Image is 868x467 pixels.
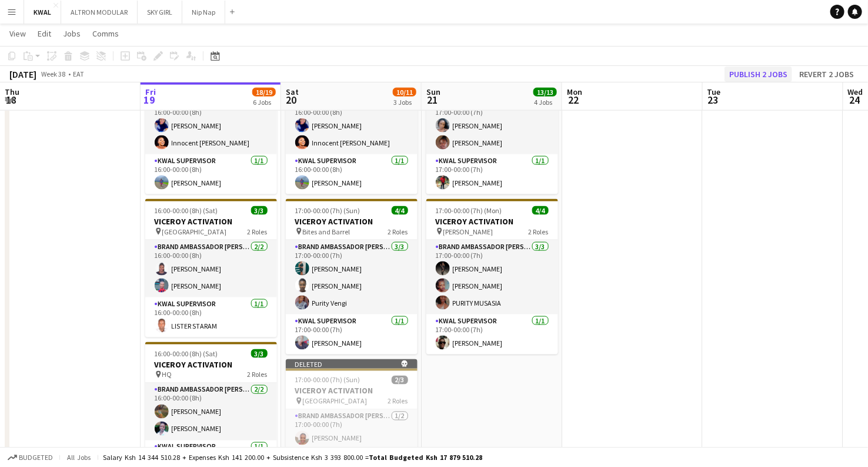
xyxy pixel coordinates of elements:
h3: VICEROY ACTIVATION [426,216,558,227]
span: 17:00-00:00 (7h) (Sun) [295,206,360,215]
app-card-role: Brand Ambassador [PERSON_NAME]2/216:00-00:00 (8h)[PERSON_NAME][PERSON_NAME] [145,240,277,297]
div: Deleted [286,359,418,369]
span: 23 [706,93,721,107]
div: Salary Ksh 14 344 510.28 + Expenses Ksh 141 200.00 + Subsistence Ksh 3 393 800.00 = [103,453,482,462]
span: 3/3 [251,349,268,358]
span: 2 Roles [248,227,268,236]
app-card-role: Brand Ambassador [PERSON_NAME]3/317:00-00:00 (7h)[PERSON_NAME][PERSON_NAME]Purity Vengi [286,240,418,314]
span: Edit [38,28,51,39]
span: 21 [425,93,440,107]
a: View [5,26,31,41]
h3: VICEROY ACTIVATION [145,216,277,227]
app-job-card: 16:00-00:00 (8h) (Sat)3/3VICEROY ACTIVATION Club 2802 RolesBrand Ambassador [PERSON_NAME]2/216:00... [145,56,277,194]
span: [GEOGRAPHIC_DATA] [162,227,227,236]
span: 18/19 [252,88,276,97]
span: 20 [284,93,299,107]
div: 3 Jobs [393,98,416,107]
span: 17:00-00:00 (7h) (Sun) [295,376,360,385]
span: 16:00-00:00 (8h) (Sat) [155,206,218,215]
app-card-role: KWAL SUPERVISOR1/117:00-00:00 (7h)[PERSON_NAME] [426,314,558,355]
span: Total Budgeted Ksh 17 879 510.28 [369,453,482,462]
span: Bites and Barrel [303,227,350,236]
span: 3/3 [251,206,268,215]
span: 2 Roles [248,370,268,379]
app-card-role: KWAL SUPERVISOR1/116:00-00:00 (8h)LISTER STARAM [145,297,277,337]
span: 19 [143,93,156,107]
span: 2 Roles [388,397,408,406]
span: [GEOGRAPHIC_DATA] [303,397,368,406]
span: 2/3 [392,376,408,385]
app-card-role: Brand Ambassador [PERSON_NAME]1/217:00-00:00 (7h)[PERSON_NAME] [286,410,418,467]
span: 10/11 [393,88,416,97]
span: Mon [567,87,582,97]
span: 4/4 [392,206,408,215]
app-card-role: Brand Ambassador [PERSON_NAME]2/217:00-00:00 (7h)[PERSON_NAME][PERSON_NAME] [426,97,558,154]
app-job-card: 17:00-00:00 (7h) (Mon)4/4VICEROY ACTIVATION [PERSON_NAME]2 RolesBrand Ambassador [PERSON_NAME]3/3... [426,199,558,355]
button: Revert 2 jobs [794,67,859,82]
span: Sun [426,87,440,97]
app-job-card: 16:00-00:00 (8h) (Sat)3/3VICEROY ACTIVATION [GEOGRAPHIC_DATA]2 RolesBrand Ambassador [PERSON_NAME... [145,199,277,337]
h3: VICEROY ACTIVATION [286,216,418,227]
app-job-card: 17:00-00:00 (7h) (Mon)3/3VICEROY ACTIVATION [GEOGRAPHIC_DATA]2 RolesBrand Ambassador [PERSON_NAME... [426,56,558,194]
span: 22 [565,93,582,107]
a: Jobs [58,26,85,41]
button: ALTRON MODULAR [61,1,138,24]
div: EAT [73,69,84,78]
span: View [9,28,26,39]
span: 13/13 [533,88,557,97]
span: 18 [3,93,19,107]
span: 24 [846,93,863,107]
button: Publish 2 jobs [725,67,792,82]
h3: VICEROY ACTIVATION [286,386,418,396]
span: Comms [92,28,119,39]
button: KWAL [24,1,61,24]
app-card-role: KWAL SUPERVISOR1/117:00-00:00 (7h)[PERSON_NAME] [426,154,558,194]
span: 16:00-00:00 (8h) (Sat) [155,349,218,358]
button: Nip Nap [182,1,225,24]
div: 4 Jobs [534,98,556,107]
span: Week 38 [39,69,68,78]
a: Comms [88,26,123,41]
a: Edit [33,26,56,41]
div: [DATE] [9,68,36,80]
h3: VICEROY ACTIVATION [145,359,277,370]
span: All jobs [65,453,93,462]
span: [PERSON_NAME] [443,227,493,236]
span: Budgeted [19,453,53,462]
button: SKY GIRL [138,1,182,24]
span: Sat [286,87,299,97]
app-card-role: Brand Ambassador [PERSON_NAME]2/216:00-00:00 (8h)[PERSON_NAME]Innocent [PERSON_NAME] [145,97,277,154]
app-card-role: KWAL SUPERVISOR1/116:00-00:00 (8h)[PERSON_NAME] [145,154,277,194]
app-card-role: Brand Ambassador [PERSON_NAME]2/216:00-00:00 (8h)[PERSON_NAME][PERSON_NAME] [145,383,277,440]
button: Budgeted [6,451,55,464]
span: 2 Roles [529,227,549,236]
div: 6 Jobs [253,98,275,107]
app-job-card: 16:00-00:00 (8h) (Sun)3/3VICEROY ACTIVATION Mfalme Xo2 RolesBrand Ambassador [PERSON_NAME]2/216:0... [286,56,418,194]
span: 17:00-00:00 (7h) (Mon) [436,206,502,215]
span: Thu [5,87,19,97]
span: Tue [707,87,721,97]
app-card-role: Brand Ambassador [PERSON_NAME]2/216:00-00:00 (8h)[PERSON_NAME]Innocent [PERSON_NAME] [286,97,418,154]
span: Wed [848,87,863,97]
span: 2 Roles [388,227,408,236]
app-card-role: Brand Ambassador [PERSON_NAME]3/317:00-00:00 (7h)[PERSON_NAME][PERSON_NAME]PURITY MUSASIA [426,240,558,314]
span: HQ [162,370,172,379]
app-card-role: KWAL SUPERVISOR1/116:00-00:00 (8h)[PERSON_NAME] [286,154,418,194]
span: 4/4 [532,206,549,215]
span: Jobs [63,28,81,39]
app-job-card: 17:00-00:00 (7h) (Sun)4/4VICEROY ACTIVATION Bites and Barrel2 RolesBrand Ambassador [PERSON_NAME]... [286,199,418,355]
span: Fri [145,87,156,97]
app-card-role: KWAL SUPERVISOR1/117:00-00:00 (7h)[PERSON_NAME] [286,314,418,355]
